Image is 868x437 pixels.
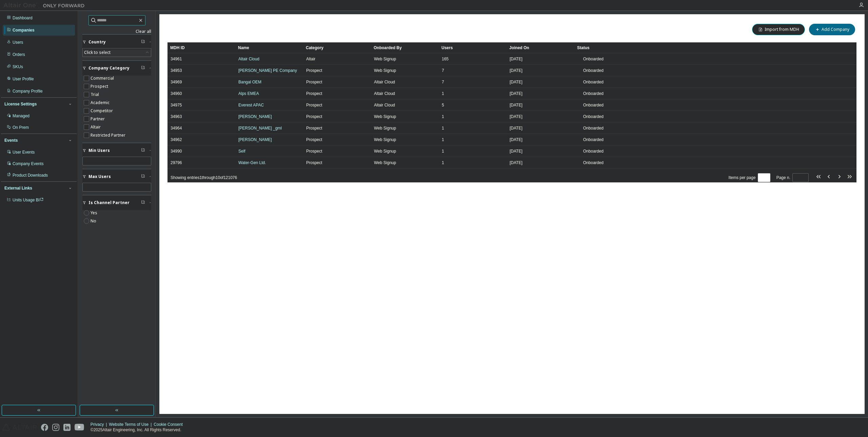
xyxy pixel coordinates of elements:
[91,131,127,139] label: Restricted Partner
[306,114,322,119] span: Prospect
[442,160,444,165] span: 1
[91,82,110,91] label: Prospect
[171,79,182,85] span: 34969
[52,424,59,431] img: instagram.svg
[509,42,572,53] div: Joined On
[171,125,182,131] span: 34964
[442,148,444,154] span: 1
[75,424,84,431] img: youtube.svg
[577,42,816,53] div: Status
[141,200,145,205] span: Clear filter
[238,160,266,165] a: Water-Gen Ltd.
[91,107,114,115] label: Competitor
[442,114,444,119] span: 1
[306,56,315,62] span: Altair
[759,175,769,180] button: 10
[13,52,25,57] div: Orders
[13,125,29,130] div: On Prem
[809,24,855,35] button: Add Company
[4,185,32,191] div: External Links
[83,48,151,57] div: Click to select
[238,42,300,53] div: Name
[13,150,35,155] div: User Events
[13,76,34,82] div: User Profile
[91,209,99,217] label: Yes
[41,424,48,431] img: facebook.svg
[374,137,396,142] span: Web Signup
[510,114,522,119] span: [DATE]
[91,115,106,123] label: Partner
[171,114,182,119] span: 34963
[141,65,145,71] span: Clear filter
[752,24,805,35] button: Import from MDH
[13,88,43,94] div: Company Profile
[442,137,444,142] span: 1
[167,26,232,34] span: Companies (121076)
[171,137,182,142] span: 34962
[510,68,522,73] span: [DATE]
[4,138,18,143] div: Events
[238,137,272,142] a: [PERSON_NAME]
[306,125,322,131] span: Prospect
[91,74,115,82] label: Commercial
[306,91,322,96] span: Prospect
[306,137,322,142] span: Prospect
[171,68,182,73] span: 34953
[109,422,154,427] div: Website Terms of Use
[84,50,111,55] div: Click to select
[171,56,182,62] span: 34961
[171,160,182,165] span: 29796
[583,68,604,73] span: Onboarded
[171,91,182,96] span: 34960
[583,137,604,142] span: Onboarded
[141,39,145,45] span: Clear filter
[82,61,151,76] button: Company Category
[583,91,604,96] span: Onboarded
[442,91,444,96] span: 1
[510,79,522,85] span: [DATE]
[63,424,71,431] img: linkedin.svg
[82,143,151,158] button: Min Users
[88,200,130,205] span: Is Channel Partner
[306,102,322,108] span: Prospect
[3,2,88,9] img: Altair One
[88,148,110,153] span: Min Users
[374,125,396,131] span: Web Signup
[441,42,504,53] div: Users
[374,160,396,165] span: Web Signup
[170,42,233,53] div: MDH ID
[2,424,37,431] img: altair_logo.svg
[141,174,145,179] span: Clear filter
[13,113,29,119] div: Managed
[13,27,35,33] div: Companies
[82,169,151,184] button: Max Users
[171,102,182,108] span: 34975
[13,64,23,69] div: SKUs
[776,173,809,182] span: Page n.
[510,91,522,96] span: [DATE]
[306,148,322,154] span: Prospect
[171,175,237,180] span: Showing entries 1 through 10 of 121076
[4,101,37,107] div: License Settings
[374,79,395,85] span: Altair Cloud
[171,148,182,154] span: 34990
[238,114,272,119] a: [PERSON_NAME]
[374,91,395,96] span: Altair Cloud
[442,102,444,108] span: 5
[306,160,322,165] span: Prospect
[510,102,522,108] span: [DATE]
[306,42,368,53] div: Category
[82,29,151,34] a: Clear all
[141,148,145,153] span: Clear filter
[583,57,604,61] span: Onboarded
[374,114,396,119] span: Web Signup
[154,422,186,427] div: Cookie Consent
[583,103,604,107] span: Onboarded
[91,91,100,99] label: Trial
[442,125,444,131] span: 1
[238,68,297,73] a: [PERSON_NAME] PE Company
[238,91,259,96] a: Alps EMEA
[82,35,151,49] button: Country
[729,173,770,182] span: Items per page
[374,56,396,62] span: Web Signup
